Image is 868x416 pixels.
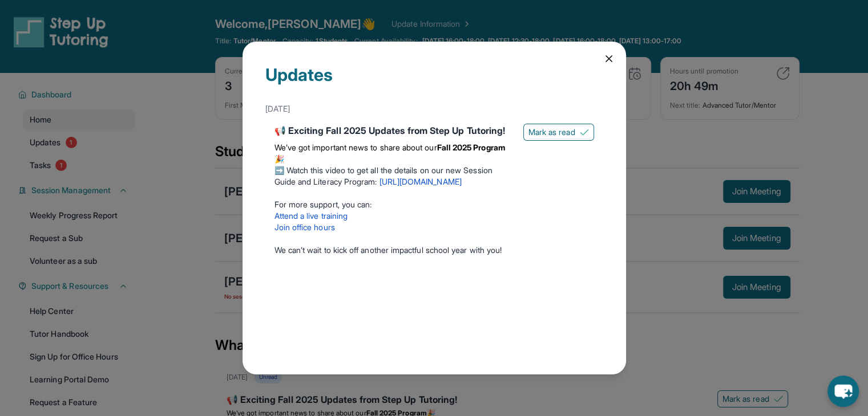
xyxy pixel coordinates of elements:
[379,177,461,186] a: [URL][DOMAIN_NAME]
[274,154,284,164] span: 🎉
[274,124,514,137] div: 📢 Exciting Fall 2025 Updates from Step Up Tutoring!
[274,165,514,187] p: ➡️ Watch this video to get all the details on our new Session Guide and Literacy Program:
[580,128,589,137] img: Mark as read
[265,64,603,99] div: Updates
[528,127,575,138] span: Mark as read
[437,142,505,152] strong: Fall 2025 Program
[265,99,603,119] div: [DATE]
[827,376,859,407] button: chat-button
[274,244,514,256] p: We can’t wait to kick off another impactful school year with you!
[523,124,594,141] button: Mark as read
[274,199,372,209] span: For more support, you can:
[274,211,348,221] a: Attend a live training
[274,222,335,232] a: Join office hours
[274,142,437,152] span: We’ve got important news to share about our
